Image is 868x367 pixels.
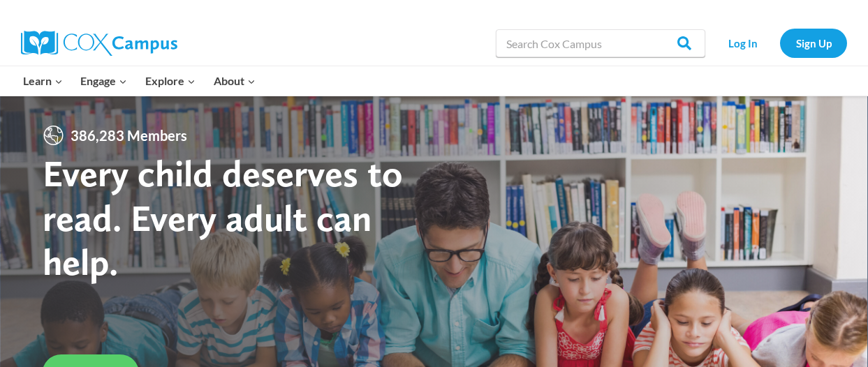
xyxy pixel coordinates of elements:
[496,29,705,57] input: Search Cox Campus
[21,31,177,56] img: Cox Campus
[43,151,403,284] strong: Every child deserves to read. Every adult can help.
[23,72,63,90] span: Learn
[80,72,127,90] span: Engage
[14,66,264,96] nav: Primary Navigation
[712,29,847,57] nav: Secondary Navigation
[65,124,193,147] span: 386,283 Members
[145,72,196,90] span: Explore
[214,72,256,90] span: About
[780,29,847,57] a: Sign Up
[712,29,773,57] a: Log In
